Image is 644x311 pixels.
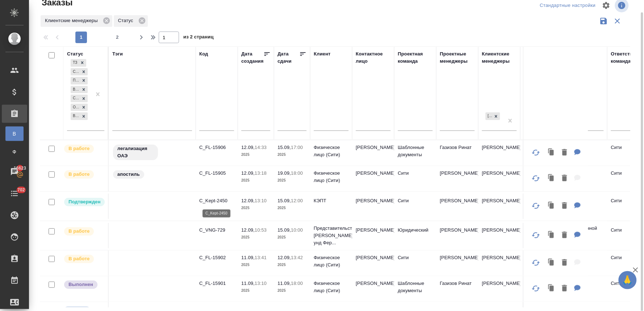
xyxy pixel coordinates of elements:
[436,276,478,302] td: Газизов Ринат
[255,281,267,286] p: 13:10
[278,227,291,233] p: 15.09,
[314,254,349,269] p: Физическое лицо (Сити)
[117,145,154,159] p: легализация ОАЭ
[241,50,263,65] div: Дата создания
[520,250,607,276] td: (МБ) ООО "Монблан"
[63,170,104,179] div: Выставляет ПМ после принятия заказа от КМа
[478,166,520,191] td: [PERSON_NAME]
[356,50,391,65] div: Контактное лицо
[112,144,192,161] div: легализация ОАЭ
[278,198,291,203] p: 15.09,
[255,198,267,203] p: 13:10
[68,228,90,235] p: В работе
[520,221,607,250] td: (OTP) Общество с ограниченной ответственностью «Вектор Развития»
[199,227,234,234] p: C_VNG-729
[255,145,267,150] p: 14:33
[68,281,93,288] p: Выполнен
[241,204,270,212] p: 2025
[63,197,104,207] div: Выставляет КМ после уточнения всех необходимых деталей и получения согласия клиента на запуск. С ...
[70,76,88,85] div: ТЗ, Создан, Подтвержден, В работе, Сдан без статистики, Ожидание предоплаты, Выполнен
[114,15,148,27] div: Статус
[314,197,349,204] p: КЭПТ
[63,227,104,236] div: Выставляет ПМ после принятия заказа от КМа
[241,177,270,184] p: 2025
[71,77,80,84] div: Подтвержден
[352,194,394,219] td: [PERSON_NAME]
[291,227,303,233] p: 10:00
[558,145,571,160] button: Удалить
[112,170,192,179] div: апостиль
[478,194,520,219] td: [PERSON_NAME]
[352,166,394,191] td: [PERSON_NAME]
[545,256,558,270] button: Клонировать
[291,281,303,286] p: 18:00
[436,194,478,219] td: [PERSON_NAME]
[545,228,558,243] button: Клонировать
[436,250,478,276] td: [PERSON_NAME]
[485,112,501,121] div: Лямина Надежда
[241,261,270,269] p: 2025
[478,276,520,302] td: [PERSON_NAME]
[67,50,83,58] div: Статус
[112,50,123,58] div: Тэги
[70,112,88,121] div: ТЗ, Создан, Подтвержден, В работе, Сдан без статистики, Ожидание предоплаты, Выполнен
[241,287,270,294] p: 2025
[394,250,436,276] td: Сити
[9,148,20,155] span: Ф
[2,184,27,203] a: 702
[70,103,88,112] div: ТЗ, Создан, Подтвержден, В работе, Сдан без статистики, Ожидание предоплаты, Выполнен
[241,198,255,203] p: 12.09,
[63,280,104,290] div: Выставляет ПМ после сдачи и проведения начислений. Последний этап для ПМа
[199,50,208,58] div: Код
[527,170,545,187] button: Обновить
[394,223,436,248] td: Юридический
[45,17,100,24] p: Клиентские менеджеры
[2,163,27,181] a: 16623
[112,32,123,43] button: 2
[13,186,29,194] span: 702
[394,276,436,302] td: Шаблонные документы
[68,198,100,206] p: Подтвержден
[278,234,307,241] p: 2025
[436,223,478,248] td: [PERSON_NAME]
[199,144,234,151] p: C_FL-15906
[291,170,303,176] p: 18:00
[440,50,475,65] div: Проектные менеджеры
[611,14,624,28] button: Сбросить фильтры
[278,204,307,212] p: 2025
[558,228,571,243] button: Удалить
[199,170,234,177] p: C_FL-15905
[71,68,80,76] div: Создан
[278,170,291,176] p: 19.09,
[70,85,88,94] div: ТЗ, Создан, Подтвержден, В работе, Сдан без статистики, Ожидание предоплаты, Выполнен
[394,140,436,166] td: Шаблонные документы
[558,199,571,213] button: Удалить
[5,127,24,141] a: В
[278,145,291,150] p: 15.09,
[9,130,20,137] span: В
[199,197,234,204] p: C_Kept-2450
[352,223,394,248] td: [PERSON_NAME]
[5,145,24,159] a: Ф
[314,50,331,58] div: Клиент
[527,227,545,244] button: Обновить
[545,199,558,213] button: Клонировать
[63,144,104,154] div: Выставляет ПМ после принятия заказа от КМа
[478,250,520,276] td: [PERSON_NAME]
[436,166,478,191] td: [PERSON_NAME]
[71,104,80,111] div: Ожидание предоплаты
[241,255,255,260] p: 11.09,
[70,67,88,76] div: ТЗ, Создан, Подтвержден, В работе, Сдан без статистики, Ожидание предоплаты, Выполнен
[291,198,303,203] p: 12:00
[571,199,585,213] button: Для КМ: +5нзк
[68,145,90,152] p: В работе
[314,280,349,294] p: Физическое лицо (Сити)
[241,145,255,150] p: 12.09,
[527,197,545,215] button: Обновить
[527,280,545,297] button: Обновить
[545,171,558,186] button: Клонировать
[486,112,492,120] div: [PERSON_NAME]
[520,194,607,219] td: (МБ) ООО "Монблан"
[241,151,270,158] p: 2025
[70,94,88,103] div: ТЗ, Создан, Подтвержден, В работе, Сдан без статистики, Ожидание предоплаты, Выполнен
